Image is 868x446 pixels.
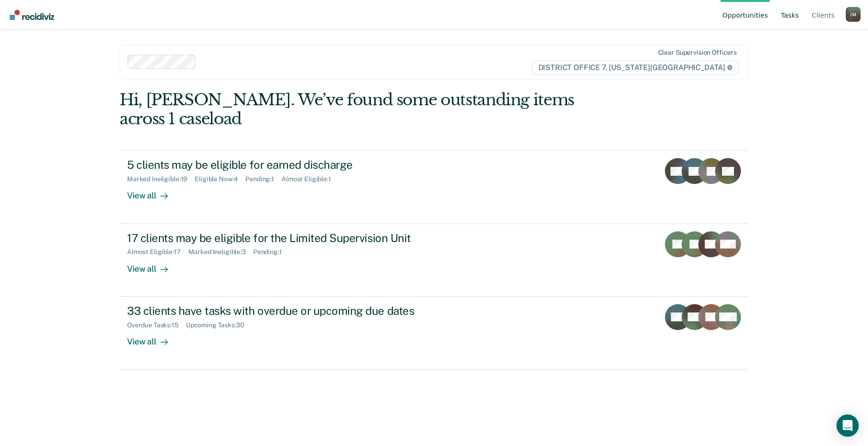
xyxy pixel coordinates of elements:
div: Almost Eligible : 1 [281,175,338,183]
div: Clear supervision officers [658,49,737,57]
a: 5 clients may be eligible for earned dischargeMarked Ineligible:19Eligible Now:4Pending:1Almost E... [120,150,748,223]
div: Almost Eligible : 17 [127,248,188,256]
div: View all [127,183,179,201]
div: Pending : 1 [245,175,281,183]
a: 33 clients have tasks with overdue or upcoming due datesOverdue Tasks:15Upcoming Tasks:30View all [120,297,748,370]
div: 17 clients may be eligible for the Limited Supervision Unit [127,231,453,245]
div: J M [846,7,861,22]
span: DISTRICT OFFICE 7, [US_STATE][GEOGRAPHIC_DATA] [532,60,739,75]
div: Marked Ineligible : 19 [127,175,195,183]
div: Hi, [PERSON_NAME]. We’ve found some outstanding items across 1 caseload [120,90,623,128]
div: 5 clients may be eligible for earned discharge [127,158,453,172]
div: 33 clients have tasks with overdue or upcoming due dates [127,304,453,318]
div: Marked Ineligible : 3 [188,248,253,256]
div: View all [127,256,179,274]
a: 17 clients may be eligible for the Limited Supervision UnitAlmost Eligible:17Marked Ineligible:3P... [120,224,748,297]
div: Overdue Tasks : 15 [127,321,186,329]
div: View all [127,329,179,347]
div: Upcoming Tasks : 30 [186,321,252,329]
div: Pending : 1 [253,248,289,256]
button: Profile dropdown button [846,7,861,22]
div: Eligible Now : 4 [195,175,245,183]
img: Recidiviz [10,10,54,20]
div: Open Intercom Messenger [836,414,859,437]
